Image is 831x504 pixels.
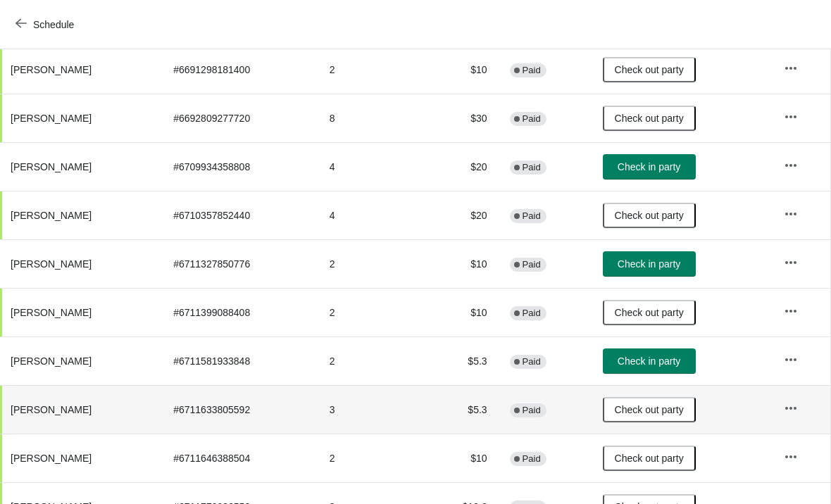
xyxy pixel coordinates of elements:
td: # 6711581933848 [162,336,318,385]
button: Check out party [603,57,696,82]
td: 2 [318,434,425,482]
button: Check in party [603,348,696,374]
span: [PERSON_NAME] [11,113,92,124]
td: # 6711646388504 [162,434,318,482]
td: # 6711633805592 [162,385,318,434]
td: 8 [318,94,425,142]
span: [PERSON_NAME] [11,258,92,270]
span: [PERSON_NAME] [11,307,92,318]
td: # 6692809277720 [162,94,318,142]
span: [PERSON_NAME] [11,355,92,367]
span: Paid [523,113,541,125]
span: Paid [523,259,541,270]
td: $10 [424,46,498,94]
span: [PERSON_NAME] [11,210,92,221]
span: [PERSON_NAME] [11,161,92,172]
td: 2 [318,46,425,94]
span: Paid [523,356,541,367]
button: Check out party [603,446,696,471]
button: Check in party [603,154,696,179]
td: $5.3 [424,336,498,385]
td: # 6711327850776 [162,239,318,288]
td: 2 [318,336,425,385]
span: Check out party [615,453,684,464]
td: # 6691298181400 [162,46,318,94]
span: Check in party [618,258,680,270]
button: Schedule [7,12,85,37]
span: [PERSON_NAME] [11,453,92,464]
button: Check out party [603,203,696,228]
span: Check in party [618,161,680,172]
span: Paid [523,162,541,173]
span: Schedule [33,19,74,30]
td: $20 [424,191,498,239]
td: # 6710357852440 [162,191,318,239]
td: # 6711399088408 [162,288,318,336]
button: Check out party [603,300,696,325]
button: Check out party [603,397,696,422]
td: $20 [424,142,498,191]
td: $5.3 [424,385,498,434]
td: 4 [318,191,425,239]
td: # 6709934358808 [162,142,318,191]
td: $10 [424,288,498,336]
td: $10 [424,434,498,482]
span: Paid [523,453,541,465]
td: 2 [318,239,425,288]
span: Check out party [615,113,684,124]
span: Paid [523,65,541,76]
span: Paid [523,308,541,319]
span: Check out party [615,307,684,318]
span: Check out party [615,404,684,415]
button: Check out party [603,106,696,131]
span: [PERSON_NAME] [11,64,92,75]
span: Check in party [618,355,680,367]
span: Check out party [615,210,684,221]
span: Paid [523,210,541,222]
td: 2 [318,288,425,336]
span: Paid [523,405,541,416]
td: $30 [424,94,498,142]
td: $10 [424,239,498,288]
span: [PERSON_NAME] [11,404,92,415]
span: Check out party [615,64,684,75]
td: 3 [318,385,425,434]
td: 4 [318,142,425,191]
button: Check in party [603,251,696,277]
